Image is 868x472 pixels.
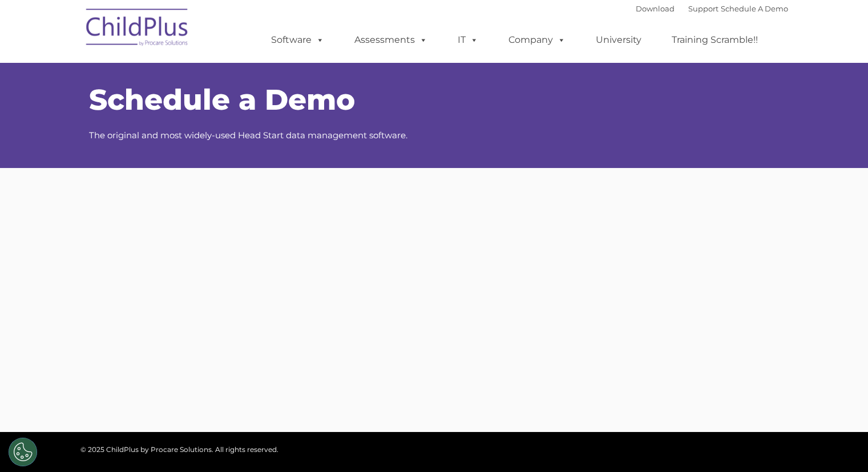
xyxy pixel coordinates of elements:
span: © 2025 ChildPlus by Procare Solutions. All rights reserved. [80,445,278,454]
font: | [636,4,788,13]
iframe: Form 0 [89,168,780,254]
span: Schedule a Demo [89,82,355,117]
a: Software [260,29,336,51]
a: Schedule A Demo [721,4,788,13]
a: Support [688,4,718,13]
a: Assessments [343,29,439,51]
img: ChildPlus by Procare Solutions [80,1,195,58]
a: University [584,29,653,51]
a: Training Scramble!! [660,29,769,51]
a: Download [636,4,675,13]
a: IT [446,29,490,51]
span: The original and most widely-used Head Start data management software. [89,130,407,141]
a: Company [497,29,577,51]
button: Cookies Settings [9,438,37,466]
